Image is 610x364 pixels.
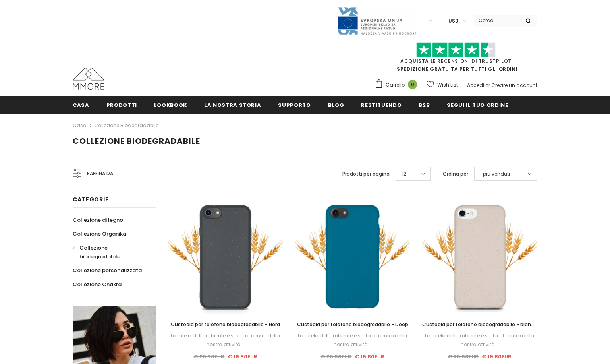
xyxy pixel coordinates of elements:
a: Carrello 0 [374,79,421,91]
div: La tutela dell'ambiente è stata al centro della nostra attività... [168,331,283,349]
a: La nostra storia [204,96,261,114]
span: Categorie [73,196,108,203]
span: Casa [73,101,89,109]
span: € 26.90EUR [320,353,351,360]
span: Collezione Organika [73,230,126,238]
div: La tutela dell'ambiente è stata al centro della nostra attività... [295,331,410,349]
span: USD [448,17,459,25]
span: Carrello [386,81,405,89]
a: Collezione Chakra [73,277,122,291]
a: Casa [73,96,89,114]
div: La tutela dell'ambiente è stata al centro della nostra attività... [422,331,537,349]
span: Collezione di legno [73,216,123,224]
span: Restituendo [361,101,402,109]
span: or [485,82,490,89]
img: Fidati di Pilot Stars [416,42,496,58]
a: Acquista le recensioni di TrustPilot [400,58,512,64]
span: Raffina da [87,169,113,178]
a: Custodia per telefono biodegradabile - bianco naturale [422,320,537,329]
span: SPEDIZIONE GRATUITA PER TUTTI GLI ORDINI [374,46,537,72]
span: Collezione personalizzata [73,267,142,274]
img: Casi MMORE [73,68,104,90]
span: € 19.80EUR [355,353,384,360]
span: € 26.90EUR [193,353,224,360]
label: Ordina per [443,170,468,178]
a: Collezione Organika [73,227,126,241]
a: Restituendo [361,96,402,114]
span: 0 [408,80,417,89]
a: Casa [73,121,87,130]
span: La nostra storia [204,101,261,109]
span: 12 [402,170,406,178]
span: € 19.80EUR [228,353,257,360]
a: Blog [328,96,344,114]
a: Javni Razpis [337,17,417,24]
span: B2B [419,101,430,109]
a: Segui il tuo ordine [447,96,508,114]
a: Collezione biodegradabile [73,241,147,263]
a: Prodotti [106,96,137,114]
a: Custodia per telefono biodegradabile - Deep Sea Blue [295,320,410,329]
span: Custodia per telefono biodegradabile - Deep Sea Blue [297,321,412,337]
span: Collezione Chakra [73,281,122,288]
img: Javni Razpis [337,6,417,35]
span: Segui il tuo ordine [447,101,508,109]
a: Creare un account [491,82,537,89]
span: I più venduti [481,170,510,178]
a: Lookbook [154,96,187,114]
a: Collezione di legno [73,213,123,227]
a: Wish List [427,78,458,92]
span: Prodotti [106,101,137,109]
span: supporto [278,101,311,109]
label: Prodotti per pagina [342,170,390,178]
a: Accedi [467,82,484,89]
a: Custodia per telefono biodegradabile - Nera [168,320,283,329]
a: supporto [278,96,311,114]
span: € 26.90EUR [448,353,479,360]
a: B2B [419,96,430,114]
span: Custodia per telefono biodegradabile - bianco naturale [422,321,537,337]
span: Collezione biodegradabile [73,136,200,147]
span: Wish List [437,81,458,89]
a: Collezione personalizzata [73,263,142,277]
span: Blog [328,101,344,109]
span: Lookbook [154,101,187,109]
span: Collezione biodegradabile [79,244,120,260]
span: € 19.80EUR [482,353,512,360]
a: Collezione biodegradabile [94,122,158,129]
input: Search Site [474,15,519,26]
span: Custodia per telefono biodegradabile - Nera [171,321,280,328]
